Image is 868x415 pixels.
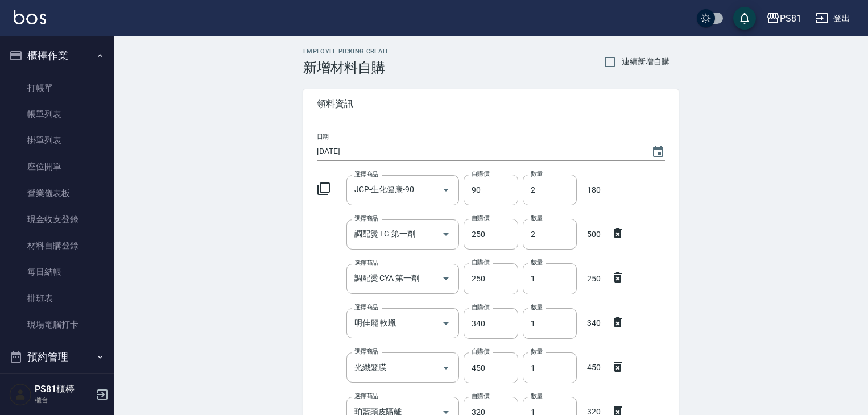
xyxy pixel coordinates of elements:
a: 現場電腦打卡 [5,312,109,338]
img: Logo [14,10,46,24]
a: 每日結帳 [5,259,109,285]
button: save [733,7,756,30]
p: 450 [581,362,606,374]
p: 180 [581,184,606,196]
p: 250 [581,273,606,285]
label: 數量 [531,169,543,178]
h3: 新增材料自購 [303,60,390,76]
button: Open [437,269,455,288]
label: 數量 [531,303,543,312]
button: Open [437,359,455,377]
a: 排班表 [5,285,109,312]
a: 帳單列表 [5,101,109,127]
label: 自購價 [472,169,489,178]
label: 自購價 [472,303,489,312]
div: PS81 [780,11,801,26]
label: 選擇商品 [354,214,378,223]
button: 報表及分析 [5,372,109,401]
label: 選擇商品 [354,392,378,400]
button: Open [437,225,455,243]
label: 數量 [531,347,543,356]
button: Choose date, selected date is 2025-08-18 [644,138,672,165]
label: 數量 [531,258,543,267]
label: 選擇商品 [354,259,378,267]
p: 櫃台 [35,395,93,405]
label: 選擇商品 [354,170,378,179]
label: 數量 [531,214,543,222]
label: 自購價 [472,258,489,267]
p: 500 [581,229,606,240]
a: 現金收支登錄 [5,206,109,233]
a: 掛單列表 [5,127,109,153]
a: 座位開單 [5,153,109,180]
a: 材料自購登錄 [5,233,109,259]
input: YYYY/MM/DD [317,142,640,161]
label: 數量 [531,392,543,400]
a: 營業儀表板 [5,180,109,206]
span: 領料資訊 [317,98,665,110]
label: 選擇商品 [354,347,378,356]
label: 日期 [317,132,329,141]
a: 打帳單 [5,75,109,101]
label: 選擇商品 [354,303,378,312]
button: Open [437,181,455,199]
button: Open [437,314,455,333]
label: 自購價 [472,347,489,356]
button: 預約管理 [5,342,109,372]
img: Person [9,383,32,406]
label: 自購價 [472,214,489,222]
label: 自購價 [472,392,489,400]
button: 櫃檯作業 [5,41,109,70]
span: 連續新增自購 [622,56,669,68]
h2: Employee Picking Create [303,48,390,55]
h5: PS81櫃檯 [35,384,93,395]
button: PS81 [762,7,806,30]
button: 登出 [811,8,854,29]
p: 340 [581,317,606,329]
